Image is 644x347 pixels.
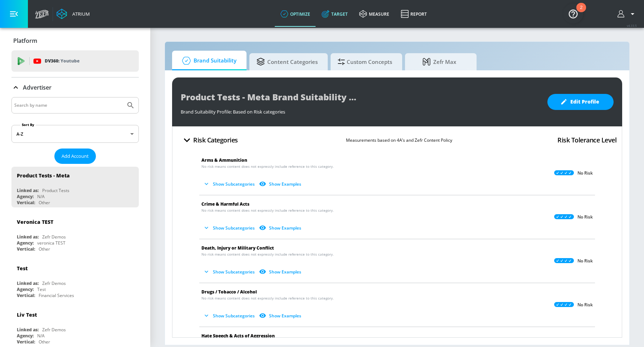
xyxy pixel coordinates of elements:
span: Arms & Ammunition [201,157,247,163]
div: Vertical: [17,339,35,345]
div: Linked as: [17,234,39,240]
a: Atrium [57,9,90,19]
div: Financial Services [39,292,74,298]
span: No risk means content does not expressly include reference to this category. [201,296,334,301]
p: No Risk [577,302,593,308]
button: Show Subcategories [201,266,258,278]
p: Measurements based on 4A’s and Zefr Content Policy [346,136,452,144]
div: Liv TestLinked as:Zefr DemosAgency:N/AVertical:Other [11,306,139,347]
p: Platform [13,37,37,45]
div: Agency: [17,286,34,292]
div: Agency: [17,240,34,246]
button: Open Resource Center, 2 new notifications [563,4,583,24]
div: Other [39,200,50,206]
span: Custom Concepts [338,53,392,70]
p: No Risk [577,170,593,176]
div: Atrium [69,11,90,17]
label: Sort By [20,122,36,127]
div: Test [37,286,46,292]
span: v 4.33.5 [627,24,637,27]
div: Veronica TEST [17,218,53,225]
a: measure [353,1,395,27]
button: Show Examples [258,266,304,278]
span: No risk means content does not expressly include reference to this category. [201,164,334,169]
div: Platform [11,31,139,51]
button: Show Subcategories [201,178,258,190]
div: Vertical: [17,200,35,206]
div: Product Tests - Meta [17,172,70,179]
div: veronica TEST [37,240,65,246]
div: Linked as: [17,327,39,333]
div: Zefr Demos [42,280,66,286]
span: Hate Speech & Acts of Aggression [201,333,275,339]
div: TestLinked as:Zefr DemosAgency:TestVertical:Financial Services [11,260,139,300]
div: Agency: [17,193,34,200]
h4: Risk Categories [193,135,238,145]
p: No Risk [577,258,593,264]
button: Show Examples [258,178,304,190]
button: Show Subcategories [201,310,258,322]
p: No Risk [577,214,593,220]
div: Product Tests - MetaLinked as:Product TestsAgency:N/AVertical:Other [11,167,139,207]
div: Linked as: [17,187,39,193]
div: A-Z [11,125,139,143]
button: Edit Profile [547,94,614,110]
span: Zefr Max [412,53,467,70]
div: Other [39,339,50,345]
button: Show Examples [258,310,304,322]
button: Show Examples [258,222,304,234]
div: N/A [37,193,45,200]
div: N/A [37,333,45,339]
div: DV360: Youtube [11,50,139,72]
a: optimize [275,1,316,27]
button: Show Subcategories [201,222,258,234]
div: 2 [580,7,582,17]
button: Add Account [54,149,96,164]
input: Search by name [14,101,123,110]
div: Veronica TESTLinked as:Zefr DemosAgency:veronica TESTVertical:Other [11,213,139,254]
p: DV360: [45,57,79,65]
div: Product Tests [42,187,69,193]
div: Liv Test [17,311,37,318]
span: Drugs / Tobacco / Alcohol [201,289,257,295]
div: Other [39,246,50,252]
span: Brand Suitability [179,52,236,69]
div: Zefr Demos [42,327,66,333]
div: Advertiser [11,77,139,97]
div: Test [17,265,28,272]
span: Death, Injury or Military Conflict [201,245,274,251]
p: Advertiser [23,84,52,91]
a: Report [395,1,433,27]
span: Edit Profile [562,97,599,106]
span: No risk means content does not expressly include reference to this category. [201,252,334,257]
span: No risk means content does not expressly include reference to this category. [201,208,334,213]
div: Linked as: [17,280,39,286]
div: Zefr Demos [42,234,66,240]
span: Add Account [62,152,89,160]
button: Risk Categories [178,132,241,149]
div: Brand Suitability Profile: Based on Risk categories [181,105,540,115]
a: Target [316,1,353,27]
h4: Risk Tolerance Level [557,135,616,145]
div: Agency: [17,333,34,339]
span: Crime & Harmful Acts [201,201,249,207]
div: Vertical: [17,246,35,252]
div: Vertical: [17,292,35,298]
span: Content Categories [257,53,318,70]
p: Youtube [60,57,79,65]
